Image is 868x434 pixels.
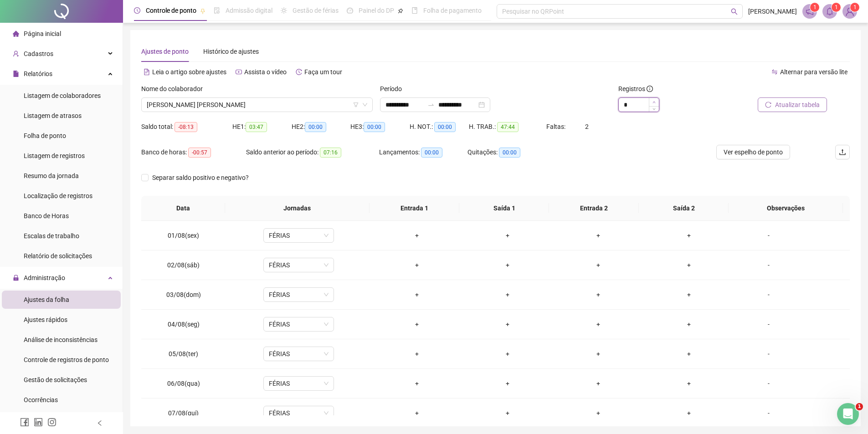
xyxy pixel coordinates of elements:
span: Painel do DP [359,7,394,14]
span: 00:00 [421,148,442,158]
span: Gestão de férias [293,7,339,14]
div: Banco de horas: [141,147,246,158]
div: + [651,349,727,359]
span: lock [13,275,19,281]
span: filter [353,102,359,107]
span: Folha de ponto [24,132,66,139]
span: Ocorrências [24,396,58,403]
span: Listagem de registros [24,152,85,159]
span: down [362,102,368,107]
span: -08:13 [175,122,197,132]
span: file-text [144,69,150,75]
span: swap [771,69,778,75]
span: Observações [736,203,836,213]
span: home [13,31,19,37]
span: Registros [618,84,653,94]
span: book [411,7,418,14]
span: 04/08(seg) [168,321,200,328]
span: 2 [585,123,589,130]
div: + [470,378,546,388]
sup: Atualize o seu contato no menu Meus Dados [850,3,859,12]
span: 1 [835,4,838,10]
span: Banco de Horas [24,212,69,220]
div: + [470,408,546,418]
span: Escalas de trabalho [24,232,79,240]
span: 02/08(sáb) [167,261,200,269]
div: + [651,230,727,240]
span: FÉRIAS [269,229,329,242]
div: + [651,378,727,388]
span: Histórico de ajustes [203,48,259,55]
span: 00:00 [499,148,520,158]
span: bell [826,7,834,15]
div: + [651,319,727,329]
div: HE 2: [292,122,351,132]
img: 66607 [843,5,857,18]
span: Admissão digital [226,7,272,14]
div: - [742,319,796,329]
span: 1 [853,4,857,10]
span: 00:00 [305,122,326,132]
sup: 1 [832,3,841,12]
span: Folha de pagamento [423,7,482,14]
span: left [97,420,103,426]
span: pushpin [200,8,205,14]
div: Quitações: [467,147,556,158]
span: instagram [47,418,56,427]
span: Ver espelho de ponto [724,147,783,157]
span: Faça um tour [304,68,342,76]
span: Gestão de solicitações [24,376,87,383]
span: Página inicial [24,30,61,37]
span: Administração [24,274,65,281]
span: Increase Value [649,98,659,106]
label: Período [380,84,408,94]
div: + [379,349,455,359]
div: H. TRAB.: [469,122,546,132]
span: FÉRIAS [269,258,329,272]
span: swap-right [427,101,435,108]
th: Saída 2 [639,196,729,221]
span: user-add [13,51,19,57]
span: file-done [214,7,220,14]
span: 00:00 [434,122,456,132]
th: Entrada 1 [370,196,459,221]
span: JOSE CARLOS RAMOS [147,98,367,112]
div: - [742,378,796,388]
div: + [379,290,455,300]
div: - [742,260,796,270]
span: FÉRIAS [269,406,329,420]
span: [PERSON_NAME] [748,6,797,16]
div: Saldo anterior ao período: [246,147,379,158]
span: Faltas: [546,123,567,130]
th: Data [141,196,225,221]
span: info-circle [647,86,653,92]
span: to [427,101,435,108]
div: Saldo total: [141,122,232,132]
div: HE 3: [350,122,410,132]
span: Localização de registros [24,192,92,199]
span: 1 [813,4,817,10]
span: Ajustes rápidos [24,316,67,323]
div: + [651,260,727,270]
div: - [742,408,796,418]
span: Análise de inconsistências [24,336,98,343]
div: + [560,349,637,359]
div: + [560,230,637,240]
span: pushpin [398,8,403,14]
span: dashboard [347,7,353,14]
span: Resumo da jornada [24,172,79,179]
span: 47:44 [497,122,519,132]
div: + [379,230,455,240]
span: facebook [20,418,29,427]
button: Ver espelho de ponto [716,145,790,159]
iframe: Intercom live chat [837,403,859,425]
label: Nome do colaborador [141,84,209,94]
span: Ajustes de ponto [141,48,189,55]
span: file [13,71,19,77]
div: + [651,408,727,418]
div: + [379,260,455,270]
span: sun [281,7,287,14]
div: - [742,230,796,240]
span: 07/08(qui) [168,409,199,417]
div: Lançamentos: [379,147,467,158]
